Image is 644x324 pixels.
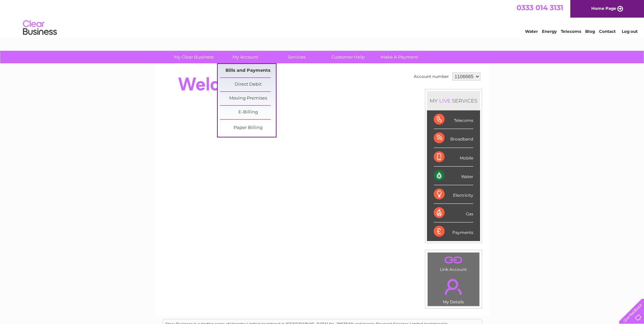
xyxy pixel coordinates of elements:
[220,121,276,135] a: Paper Billing
[269,51,325,63] a: Services
[220,78,276,91] a: Direct Debit
[217,51,273,63] a: My Account
[434,167,473,185] div: Water
[434,148,473,167] div: Mobile
[220,106,276,119] a: E-Billing
[517,3,563,12] a: 0333 014 3131
[429,254,478,266] a: .
[166,51,222,63] a: My Clear Business
[429,275,478,299] a: .
[427,273,480,306] td: My Details
[561,29,581,34] a: Telecoms
[434,129,473,148] div: Broadband
[220,64,276,78] a: Bills and Payments
[542,29,557,34] a: Energy
[622,29,638,34] a: Log out
[412,71,451,82] td: Account number
[434,222,473,241] div: Payments
[434,204,473,222] div: Gas
[434,110,473,129] div: Telecoms
[23,18,57,38] img: logo.png
[434,185,473,204] div: Electricity
[427,91,480,110] div: MY SERVICES
[220,92,276,105] a: Moving Premises
[427,252,480,274] td: Link Account
[320,51,376,63] a: Customer Help
[163,4,482,33] div: Clear Business is a trading name of Verastar Limited (registered in [GEOGRAPHIC_DATA] No. 3667643...
[525,29,538,34] a: Water
[585,29,595,34] a: Blog
[599,29,616,34] a: Contact
[372,51,427,63] a: Make A Payment
[438,98,452,104] div: LIVE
